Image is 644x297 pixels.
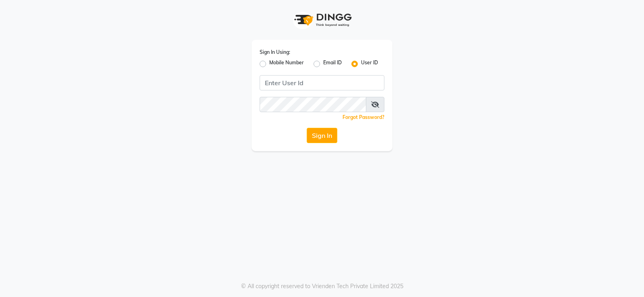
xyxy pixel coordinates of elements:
[343,114,384,120] a: Forgot Password?
[323,59,342,69] label: Email ID
[260,75,384,90] input: Username
[307,128,337,143] button: Sign In
[260,49,290,56] label: Sign In Using:
[269,59,304,69] label: Mobile Number
[361,59,378,69] label: User ID
[260,97,366,112] input: Username
[290,8,354,32] img: logo1.svg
